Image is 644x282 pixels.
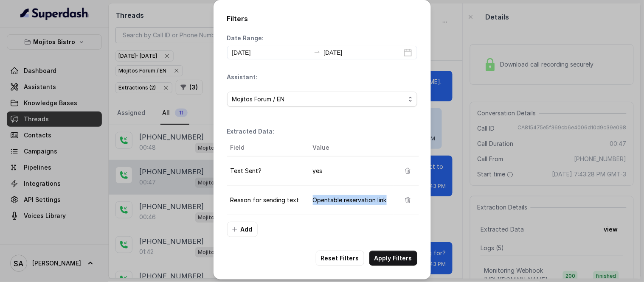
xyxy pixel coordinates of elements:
p: Assistant: [227,73,258,81]
p: Extracted Data: [227,127,275,136]
th: Field [227,139,306,156]
span: Mojitos Forum / EN [232,94,405,104]
span: swap-right [314,48,321,55]
button: Add [227,222,258,237]
span: to [314,48,321,55]
button: Mojitos Forum / EN [227,92,417,107]
h2: Filters [227,14,417,24]
button: Reset Filters [316,251,364,266]
td: Text Sent? [227,156,306,186]
button: Apply Filters [369,251,417,266]
td: Opentable reservation link [306,186,394,215]
input: End date [324,48,402,57]
th: Value [306,139,394,156]
p: Date Range: [227,34,264,42]
td: yes [306,156,394,186]
input: Start date [232,48,310,57]
td: Reason for sending text [227,186,306,215]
